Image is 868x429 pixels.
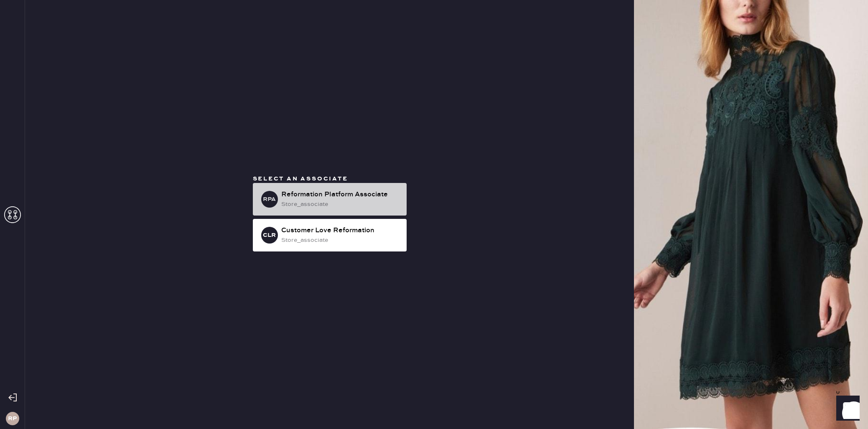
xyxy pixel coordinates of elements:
[263,232,276,238] h3: CLR
[281,236,400,245] div: store_associate
[281,200,400,209] div: store_associate
[253,175,348,183] span: Select an associate
[263,196,276,202] h3: RPA
[281,190,400,200] div: Reformation Platform Associate
[8,416,17,421] h3: RP
[281,226,400,236] div: Customer Love Reformation
[828,391,864,427] iframe: Front Chat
